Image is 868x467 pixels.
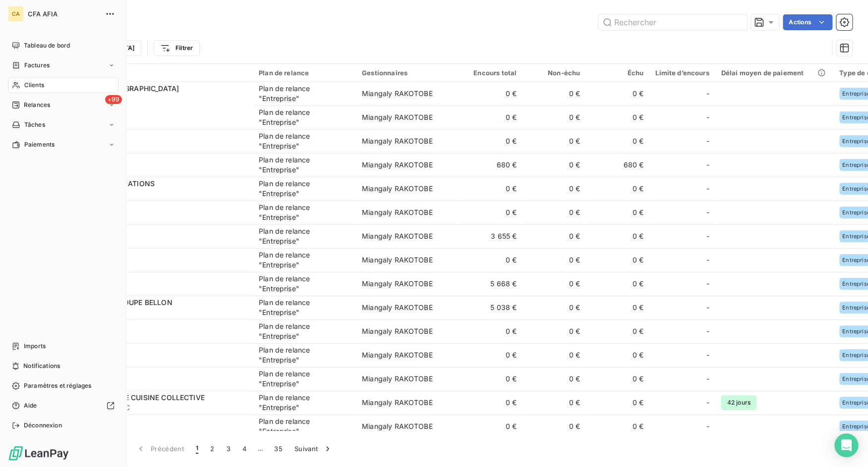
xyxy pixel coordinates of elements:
[8,398,118,414] a: Aide
[459,343,522,367] td: 0 €
[706,303,709,312] span: -
[706,208,709,217] span: -
[586,201,649,224] td: 0 €
[252,441,268,457] span: …
[586,391,649,415] td: 0 €
[259,155,350,175] div: Plan de relance "Entreprise"
[259,131,350,151] div: Plan de relance "Entreprise"
[586,177,649,201] td: 0 €
[706,231,709,241] span: -
[24,401,37,410] span: Aide
[592,69,643,77] div: Échu
[586,415,649,438] td: 0 €
[706,398,709,408] span: -
[24,342,46,351] span: Imports
[23,362,60,370] span: Notifications
[68,117,247,127] span: C 1001HOBBIES
[362,374,433,383] span: Miangaly RAKOTOBE
[783,14,832,30] button: Actions
[105,95,122,104] span: +99
[522,296,586,319] td: 0 €
[706,160,709,170] span: -
[586,82,649,105] td: 0 €
[706,112,709,122] span: -
[259,393,350,413] div: Plan de relance "Entreprise"
[465,69,517,77] div: Encours total
[259,179,350,199] div: Plan de relance "Entreprise"
[362,208,433,216] span: Miangaly RAKOTOBE
[259,416,350,436] div: Plan de relance "Entreprise"
[362,351,433,359] span: Miangaly RAKOTOBE
[522,343,586,367] td: 0 €
[68,94,247,104] span: C 014 MEDIA
[362,398,433,407] span: Miangaly RAKOTOBE
[522,201,586,224] td: 0 €
[204,438,220,459] button: 2
[362,160,433,169] span: Miangaly RAKOTOBE
[68,379,247,389] span: C 2LIVES
[68,331,247,341] span: C 2B VENTURES
[706,350,709,360] span: -
[236,438,252,459] button: 4
[268,438,289,459] button: 35
[598,14,747,30] input: Rechercher
[24,381,91,390] span: Paramètres et réglages
[259,298,350,317] div: Plan de relance "Entreprise"
[834,433,858,457] div: Open Intercom Messenger
[28,10,99,18] span: CFA AFIA
[655,69,709,77] div: Limite d’encours
[259,203,350,222] div: Plan de relance "Entreprise"
[68,403,247,413] span: C 3CCOMPETENC
[459,296,522,319] td: 5 038 €
[721,69,827,77] div: Délai moyen de paiement
[362,184,433,193] span: Miangaly RAKOTOBE
[459,248,522,272] td: 0 €
[459,201,522,224] td: 0 €
[522,367,586,391] td: 0 €
[586,248,649,272] td: 0 €
[459,153,522,177] td: 680 €
[522,177,586,201] td: 0 €
[24,61,50,70] span: Factures
[522,272,586,296] td: 0 €
[68,393,205,402] span: 3C COMPETENCE CUISINE COLLECTIVE
[522,391,586,415] td: 0 €
[522,153,586,177] td: 0 €
[259,345,350,365] div: Plan de relance "Entreprise"
[706,326,709,336] span: -
[259,250,350,270] div: Plan de relance "Entreprise"
[259,226,350,246] div: Plan de relance "Entreprise"
[68,260,247,270] span: C 24 SEVRES
[24,120,45,129] span: Tâches
[68,308,247,317] span: C 2BSYSTEM
[706,279,709,289] span: -
[68,212,247,222] span: C 1LIFE
[459,129,522,153] td: 0 €
[68,141,247,151] span: C 136
[221,438,236,459] button: 3
[259,69,350,77] div: Plan de relance
[522,82,586,105] td: 0 €
[459,391,522,415] td: 0 €
[362,327,433,335] span: Miangaly RAKOTOBE
[586,319,649,343] td: 0 €
[362,303,433,311] span: Miangaly RAKOTOBE
[24,140,55,149] span: Paiements
[24,41,70,50] span: Tableau de bord
[721,395,756,410] span: 42 jours
[362,137,433,145] span: Miangaly RAKOTOBE
[522,105,586,129] td: 0 €
[522,415,586,438] td: 0 €
[68,189,247,199] span: C 1KUBATOR
[522,248,586,272] td: 0 €
[8,6,24,22] div: CA
[68,426,247,436] span: C 3CI
[68,165,247,175] span: C 1KONCEPT
[522,129,586,153] td: 0 €
[289,438,339,459] button: Suivant
[362,69,453,77] div: Gestionnaires
[362,232,433,240] span: Miangaly RAKOTOBE
[706,255,709,265] span: -
[259,321,350,341] div: Plan de relance "Entreprise"
[8,445,69,461] img: Logo LeanPay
